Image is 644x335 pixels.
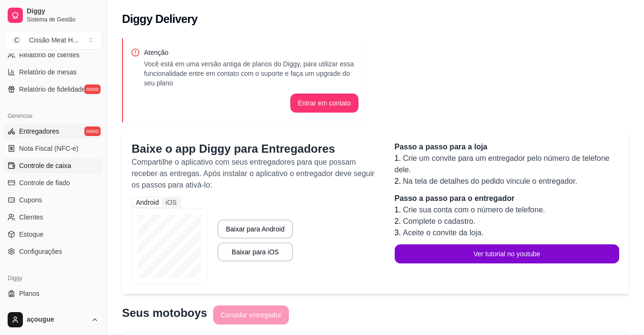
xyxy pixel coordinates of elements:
[403,177,577,185] span: Na tela de detalhes do pedido vincule o entregador.
[4,227,102,242] a: Estoque
[403,229,483,237] span: Aceite o convite da loja.
[4,47,102,63] a: Relatório de clientes
[19,144,78,153] span: Nota Fiscal (NFC-e)
[217,242,293,262] button: Baixar para iOS
[4,308,102,331] button: açougue
[4,31,102,50] button: Select a team
[122,11,197,27] h2: Diggy Delivery
[395,141,620,153] p: Passo a passo para a loja
[29,35,78,45] div: Cissão Meat H ...
[395,154,610,174] span: Crie um convite para um entregador pelo número de telefone dele.
[4,82,102,97] a: Relatório de fidelidadenovo
[4,175,102,190] a: Controle de fiado
[19,67,77,77] span: Relatório de mesas
[4,244,102,259] a: Configurações
[395,176,620,187] li: 2.
[19,84,85,94] span: Relatório de fidelidade
[162,198,180,207] div: iOS
[395,227,620,239] li: 3.
[4,141,102,156] a: Nota Fiscal (NFC-e)
[290,94,358,113] button: Entrar em contato
[19,247,62,256] span: Configurações
[132,157,376,191] p: Compartilhe o aplicativo com seus entregadores para que possam receber as entregas. Após instalar...
[4,4,102,27] a: DiggySistema de Gestão
[4,192,102,208] a: Cupons
[27,315,87,324] span: açougue
[144,48,358,57] p: Atenção
[4,108,102,124] div: Gerenciar
[19,230,43,239] span: Estoque
[19,178,70,188] span: Controle de fiado
[395,193,620,204] p: Passo a passo para o entregador
[4,271,102,286] div: Diggy
[4,303,102,318] a: Precisa de ajuda?
[19,195,42,205] span: Cupons
[19,50,80,60] span: Relatório de clientes
[122,305,207,321] p: Seus motoboys
[12,35,21,45] span: C
[4,158,102,173] a: Controle de caixa
[133,198,162,207] div: Android
[4,286,102,301] a: Planos
[403,217,475,225] span: Complete o cadastro.
[27,7,99,16] span: Diggy
[19,126,59,136] span: Entregadores
[395,153,620,176] li: 1.
[403,206,545,214] span: Crie sua conta com o número de telefone.
[19,161,71,170] span: Controle de caixa
[395,244,620,263] button: Ver tutorial no youtube
[217,220,293,239] button: Baixar para Android
[19,212,43,222] span: Clientes
[144,59,358,88] p: Você está em uma versão antiga de planos do Diggy, para utilizar essa funcionalidade entre em con...
[4,64,102,80] a: Relatório de mesas
[395,216,620,227] li: 2.
[132,141,376,157] p: Baixe o app Diggy para Entregadores
[19,289,40,298] span: Planos
[4,124,102,139] a: Entregadoresnovo
[395,204,620,216] li: 1.
[27,16,99,23] span: Sistema de Gestão
[4,209,102,225] a: Clientes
